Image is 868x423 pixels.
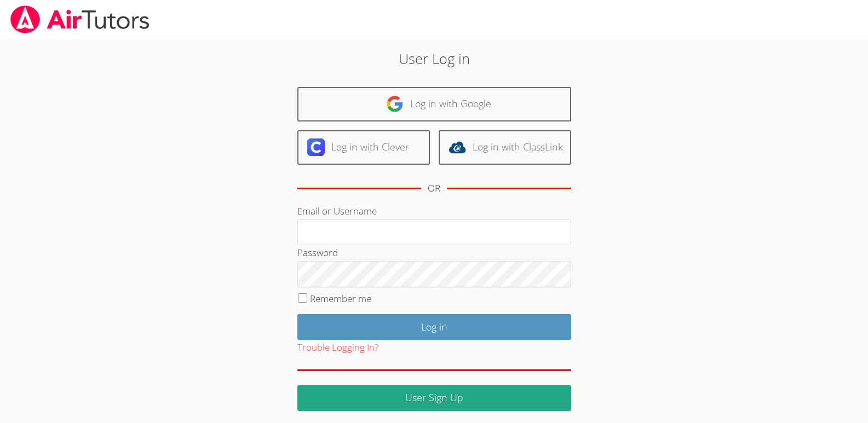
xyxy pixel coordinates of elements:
[297,246,338,259] label: Password
[297,385,571,411] a: User Sign Up
[449,138,466,156] img: classlink-logo-d6bb404cc1216ec64c9a2012d9dc4662098be43eaf13dc465df04b49fa7ab582.svg
[310,292,371,305] label: Remember me
[297,205,377,217] label: Email or Username
[428,181,440,196] div: OR
[307,138,325,156] img: clever-logo-6eab21bc6e7a338710f1a6ff85c0baf02591cd810cc4098c63d3a4b26e2feb20.svg
[439,130,571,165] a: Log in with ClassLink
[297,340,378,356] button: Trouble Logging In?
[297,130,430,165] a: Log in with Clever
[297,314,571,340] input: Log in
[386,95,404,113] img: google-logo-50288ca7cdecda66e5e0955fdab243c47b7ad437acaf1139b6f446037453330a.svg
[9,5,151,33] img: airtutors_banner-c4298cdbf04f3fff15de1276eac7730deb9818008684d7c2e4769d2f7ddbe033.png
[297,87,571,121] a: Log in with Google
[200,48,669,69] h2: User Log in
